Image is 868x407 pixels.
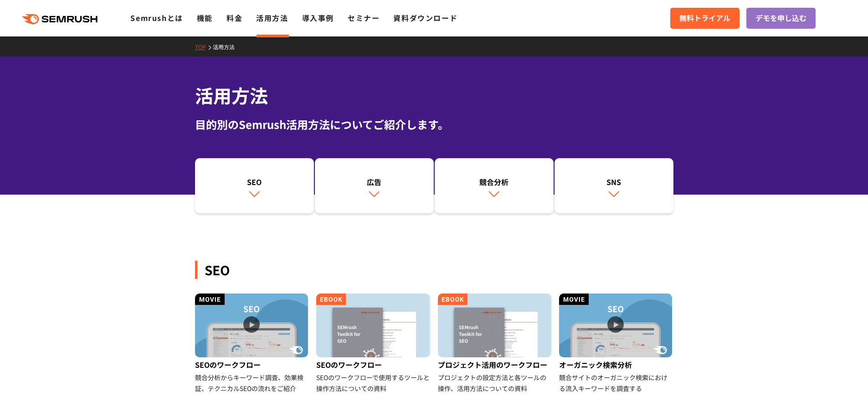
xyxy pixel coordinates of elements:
[213,43,241,51] a: 活用方法
[130,12,183,23] a: Semrushとは
[438,294,552,394] a: プロジェクト活用のワークフロー プロジェクトの設定方法と各ツールの操作、活用方法についての資料
[316,357,431,372] div: SEOのワークフロー
[195,261,673,279] div: SEO
[670,8,740,29] a: 無料トライアル
[559,294,673,394] a: オーガニック検索分析 競合サイトのオーガニック検索における流入キーワードを調査する
[195,357,309,372] div: SEOのワークフロー
[195,294,309,394] a: SEOのワークフロー 競合分析からキーワード調査、効果検証、テクニカルSEOの流れをご紹介
[302,12,334,23] a: 導入事例
[316,372,431,394] div: SEOのワークフローで使用するツールと操作方法についての資料
[195,43,213,51] a: TOP
[195,372,309,394] div: 競合分析からキーワード調査、効果検証、テクニカルSEOの流れをご紹介
[393,12,457,23] a: 資料ダウンロード
[348,12,380,23] a: セミナー
[679,12,730,24] span: 無料トライアル
[195,158,314,214] a: SEO
[200,176,309,187] div: SEO
[555,158,673,214] a: SNS
[746,8,816,29] a: デモを申し込む
[316,294,431,394] a: SEOのワークフロー SEOのワークフローで使用するツールと操作方法についての資料
[256,12,288,23] a: 活用方法
[559,372,673,394] div: 競合サイトのオーガニック検索における流入キーワードを調査する
[438,372,552,394] div: プロジェクトの設定方法と各ツールの操作、活用方法についての資料
[559,176,669,187] div: SNS
[559,357,673,372] div: オーガニック検索分析
[435,158,554,214] a: 競合分析
[195,82,673,109] h1: 活用方法
[195,116,673,133] div: 目的別のSemrush活用方法についてご紹介します。
[438,357,552,372] div: プロジェクト活用のワークフロー
[226,12,242,23] a: 料金
[197,12,213,23] a: 機能
[319,176,429,187] div: 広告
[315,158,434,214] a: 広告
[755,12,806,24] span: デモを申し込む
[439,176,549,187] div: 競合分析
